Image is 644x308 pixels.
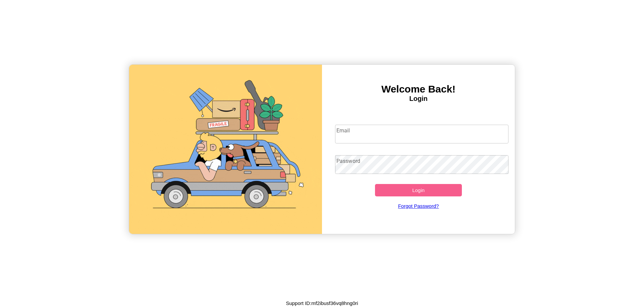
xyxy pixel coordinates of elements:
[129,65,322,234] img: gif
[322,83,515,95] h3: Welcome Back!
[286,299,358,308] p: Support ID: mf2ibusf36vq8hng0ri
[332,196,505,215] a: Forgot Password?
[322,95,515,103] h4: Login
[375,184,462,196] button: Login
